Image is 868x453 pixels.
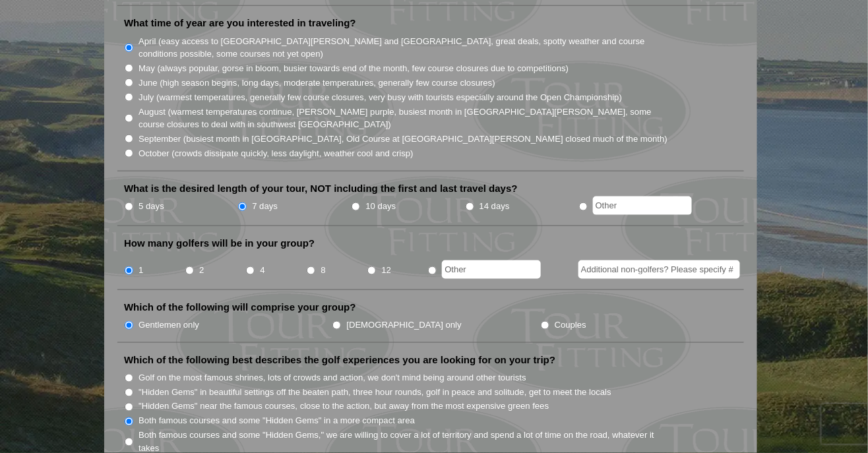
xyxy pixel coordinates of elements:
[252,200,278,213] label: 7 days
[366,200,396,213] label: 10 days
[139,415,415,428] label: Both famous courses and some "Hidden Gems" in a more compact area
[124,16,356,30] label: What time of year are you interested in traveling?
[199,264,204,277] label: 2
[139,200,164,213] label: 5 days
[124,182,518,195] label: What is the desired length of your tour, NOT including the first and last travel days?
[139,76,495,90] label: June (high season begins, long days, moderate temperatures, generally few course closures)
[381,264,391,277] label: 12
[578,260,740,279] input: Additional non-golfers? Please specify #
[555,318,586,332] label: Couples
[139,386,611,400] label: "Hidden Gems" in beautiful settings off the beaten path, three hour rounds, golf in peace and sol...
[139,400,549,413] label: "Hidden Gems" near the famous courses, close to the action, but away from the most expensive gree...
[139,147,414,160] label: October (crowds dissipate quickly, less daylight, weather cool and crisp)
[442,260,541,279] input: Other
[593,196,692,215] input: Other
[139,372,526,385] label: Golf on the most famous shrines, lots of crowds and action, we don't mind being around other tour...
[139,106,669,131] label: August (warmest temperatures continue, [PERSON_NAME] purple, busiest month in [GEOGRAPHIC_DATA][P...
[124,237,315,250] label: How many golfers will be in your group?
[260,264,264,277] label: 4
[139,133,667,146] label: September (busiest month in [GEOGRAPHIC_DATA], Old Course at [GEOGRAPHIC_DATA][PERSON_NAME] close...
[321,264,325,277] label: 8
[139,91,622,104] label: July (warmest temperatures, generally few course closures, very busy with tourists especially aro...
[124,353,555,367] label: Which of the following best describes the golf experiences you are looking for on your trip?
[139,35,669,61] label: April (easy access to [GEOGRAPHIC_DATA][PERSON_NAME] and [GEOGRAPHIC_DATA], great deals, spotty w...
[480,200,510,213] label: 14 days
[124,301,356,314] label: Which of the following will comprise your group?
[139,62,569,75] label: May (always popular, gorse in bloom, busier towards end of the month, few course closures due to ...
[347,318,462,332] label: [DEMOGRAPHIC_DATA] only
[139,264,143,277] label: 1
[139,318,199,332] label: Gentlemen only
